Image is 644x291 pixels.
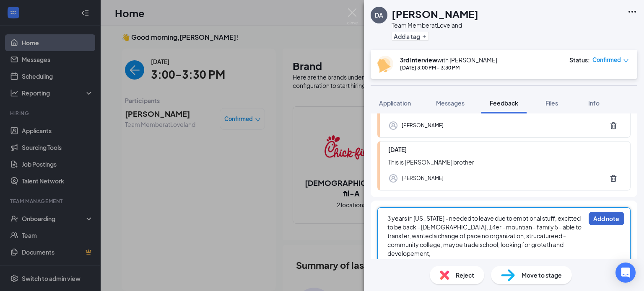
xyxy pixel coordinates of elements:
[392,21,478,29] div: Team Member at Loveland
[545,99,558,107] span: Files
[392,32,429,41] button: PlusAdd a tag
[402,121,444,130] div: [PERSON_NAME]
[400,56,437,64] b: 3rd Interview
[522,270,562,280] span: Move to stage
[456,270,474,280] span: Reject
[605,117,622,134] button: Trash
[569,56,590,64] div: Status :
[627,7,637,17] svg: Ellipses
[388,173,398,183] svg: Profile
[623,58,629,64] span: down
[400,64,497,71] div: [DATE] 3:00 PM - 3:30 PM
[436,99,465,107] span: Messages
[609,174,618,183] svg: Trash
[402,174,444,183] div: [PERSON_NAME]
[400,56,497,64] div: with [PERSON_NAME]
[387,214,582,257] span: 3 years in [US_STATE] - needed to leave due to emotional stuff, excitted to be back - [DEMOGRAPHI...
[605,170,622,187] button: Trash
[615,263,636,283] div: Open Intercom Messenger
[388,157,622,167] div: This is [PERSON_NAME] brother
[490,99,518,107] span: Feedback
[388,121,398,131] svg: Profile
[375,11,383,19] div: DA
[589,212,624,225] button: Add note
[592,56,621,64] span: Confirmed
[392,7,478,21] h1: [PERSON_NAME]
[422,34,427,39] svg: Plus
[388,146,407,153] span: [DATE]
[609,121,618,130] svg: Trash
[588,99,600,107] span: Info
[379,99,411,107] span: Application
